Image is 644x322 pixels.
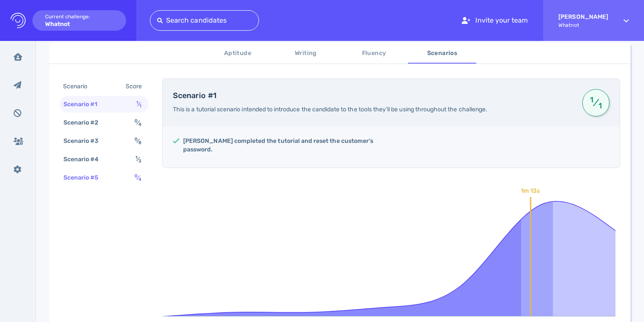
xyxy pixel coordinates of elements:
[135,155,138,160] sup: 1
[135,156,141,163] span: ⁄
[62,135,109,147] div: Scenario #3
[173,91,572,101] h4: Scenario #1
[135,119,141,126] span: ⁄
[135,137,141,145] span: ⁄
[138,158,141,164] sub: 3
[136,101,141,108] span: ⁄
[62,116,109,129] div: Scenario #2
[277,48,335,59] span: Writing
[138,122,141,127] sub: 4
[139,103,141,109] sub: 1
[135,118,138,124] sup: 0
[136,100,138,105] sup: 1
[589,99,595,101] sup: 1
[135,136,138,142] sup: 0
[62,153,109,165] div: Scenario #4
[62,98,108,110] div: Scenario #1
[183,137,384,154] h5: [PERSON_NAME] completed the tutorial and reset the customer's password.
[173,106,487,113] span: This is a tutorial scenario intended to introduce the candidate to the tools they’ll be using thr...
[558,22,608,28] span: Whatnot
[135,173,138,179] sup: 0
[61,80,98,93] div: Scenario
[209,48,267,59] span: Aptitude
[135,174,141,181] span: ⁄
[138,177,141,182] sub: 4
[589,95,603,110] span: ⁄
[138,140,141,145] sub: 8
[62,171,109,184] div: Scenario #5
[345,48,403,59] span: Fluency
[413,48,471,59] span: Scenarios
[597,105,603,107] sub: 1
[521,187,540,194] text: 1m 13s
[124,80,147,93] div: Score
[558,13,608,20] strong: [PERSON_NAME]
